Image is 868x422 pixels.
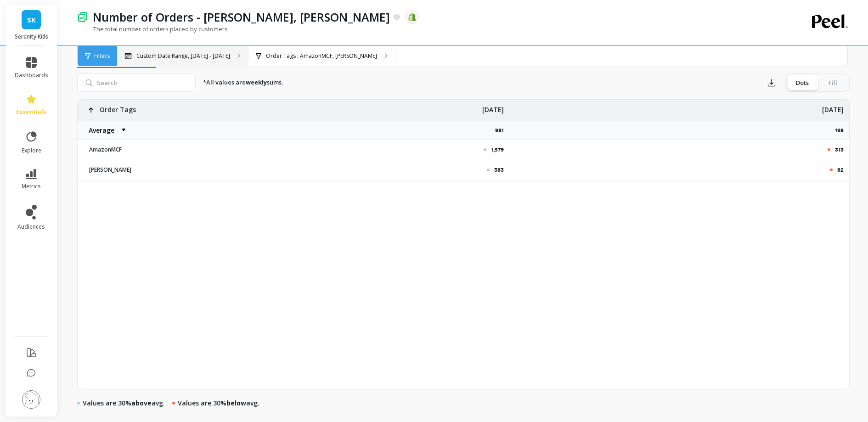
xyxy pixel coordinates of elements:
[84,166,164,174] p: [PERSON_NAME]
[495,127,509,134] p: 981
[22,183,41,190] span: metrics
[131,399,152,407] strong: above
[77,25,228,33] p: The total number of orders placed by customers
[226,399,246,407] strong: below
[822,100,844,114] p: [DATE]
[246,78,267,86] strong: weekly
[408,13,416,21] img: api.shopify.svg
[84,146,164,153] p: AmazonMCF
[100,100,136,114] p: Order Tags
[482,100,504,114] p: [DATE]
[835,146,844,153] p: 313
[22,147,41,154] span: explore
[94,52,110,60] span: Filters
[93,9,390,25] p: Number of Orders - Taylor, Amz MCF
[77,11,88,23] img: header icon
[491,146,504,153] p: 1,579
[83,399,165,408] p: Values are 30% avg.
[787,75,817,90] div: Dots
[494,166,504,174] p: 383
[837,166,844,174] p: 82
[22,390,40,409] img: profile picture
[16,108,46,116] span: essentials
[15,72,48,79] span: dashboards
[136,52,230,60] p: Custom Date Range, [DATE] - [DATE]
[77,73,196,92] input: Search
[266,52,377,60] p: Order Tags : AmazonMCF, [PERSON_NAME]
[178,399,259,408] p: Values are 30% avg.
[203,78,283,87] p: *All values are sums.
[15,33,48,40] p: Serenity Kids
[17,223,45,231] span: audiences
[27,15,36,25] span: SK
[835,127,849,134] p: 198
[817,75,848,90] div: Fill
